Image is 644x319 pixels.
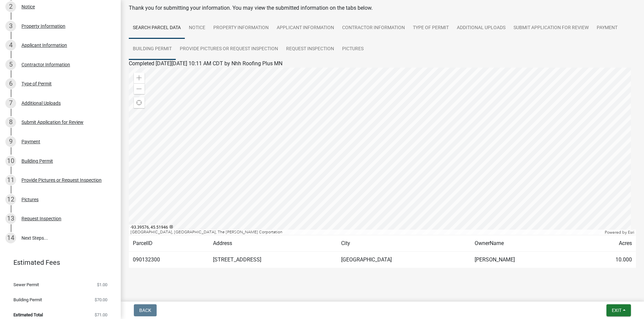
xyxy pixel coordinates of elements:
a: Notice [185,17,209,39]
td: [STREET_ADDRESS] [209,252,337,268]
div: [GEOGRAPHIC_DATA], [GEOGRAPHIC_DATA], The [PERSON_NAME] Corportation [129,230,603,235]
span: Back [139,308,151,313]
a: Additional Uploads [453,17,509,39]
span: $71.00 [95,313,107,317]
td: [GEOGRAPHIC_DATA] [337,252,471,268]
a: Contractor Information [338,17,409,39]
a: Submit Application for Review [509,17,593,39]
span: Completed [DATE][DATE] 10:11 AM CDT by Nhh Roofing Plus MN [129,60,282,67]
div: 8 [5,117,16,128]
div: 5 [5,59,16,70]
div: Find my location [134,97,145,108]
div: Building Permit [21,159,53,163]
span: Exit [612,308,622,313]
div: 13 [5,213,16,224]
div: 6 [5,78,16,89]
div: Contractor Information [21,62,70,67]
a: Payment [593,17,622,39]
div: 7 [5,98,16,108]
div: Zoom in [134,73,145,83]
td: City [337,235,471,252]
a: Provide Pictures or Request Inspection [176,38,282,60]
div: Request Inspection [21,216,61,221]
a: Property Information [209,17,273,39]
span: Sewer Permit [13,283,39,287]
span: Estimated Total [13,313,43,317]
div: Notice [21,4,35,9]
div: Additional Uploads [21,101,61,105]
td: OwnerName [471,235,580,252]
td: 10.000 [580,252,636,268]
div: 3 [5,21,16,31]
div: 10 [5,156,16,166]
div: Powered by [603,230,636,235]
button: Back [134,304,157,316]
div: 11 [5,175,16,185]
td: ParcelID [129,235,209,252]
a: Estimated Fees [5,256,110,269]
td: 090132300 [129,252,209,268]
div: Applicant Information [21,43,67,48]
td: [PERSON_NAME] [471,252,580,268]
a: Type of Permit [409,17,453,39]
div: Zoom out [134,83,145,94]
div: Thank you for submitting your information. You may view the submitted information on the tabs below. [129,4,636,12]
span: $70.00 [95,298,107,302]
a: Search Parcel Data [129,17,185,39]
div: 2 [5,1,16,12]
span: Building Permit [13,298,42,302]
a: Building Permit [129,38,176,60]
div: 14 [5,233,16,243]
a: Applicant Information [273,17,338,39]
div: Provide Pictures or Request Inspection [21,178,102,182]
a: Request Inspection [282,38,338,60]
div: Type of Permit [21,81,52,86]
div: Property Information [21,24,65,28]
div: 12 [5,194,16,205]
div: Submit Application for Review [21,120,84,125]
div: Payment [21,139,40,144]
div: 9 [5,136,16,147]
td: Acres [580,235,636,252]
div: 4 [5,40,16,51]
a: Esri [628,230,634,235]
a: Pictures [338,38,368,60]
button: Exit [606,304,631,316]
div: Pictures [21,197,39,202]
td: Address [209,235,337,252]
span: $1.00 [97,283,107,287]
